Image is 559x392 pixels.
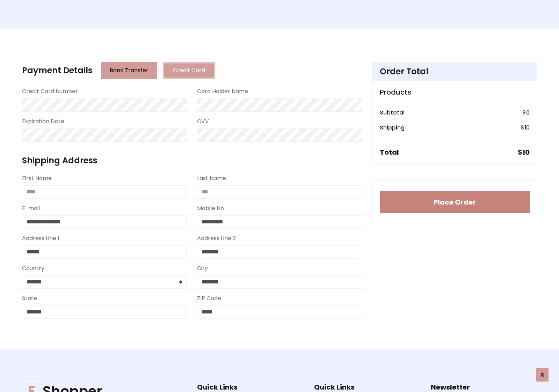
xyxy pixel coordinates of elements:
h5: Quick Links [197,383,303,391]
h6: $ [522,109,530,116]
label: Mobile No [197,204,224,213]
label: State [22,294,37,303]
span: 10 [524,124,530,132]
h4: Order Total [380,67,530,77]
span: 0 [526,109,530,117]
h4: Payment Details [22,66,93,76]
h6: Shipping [380,124,405,131]
label: CVV [197,117,209,126]
label: Card Holder Name [197,87,248,96]
label: ZIP Code [197,294,221,303]
h5: Total [380,148,399,156]
h5: Quick Links [314,383,420,391]
label: Last Name [197,174,226,183]
h5: Products [380,88,530,96]
h6: $ [521,124,530,131]
label: E-mail [22,204,40,213]
h4: Shipping Address [22,156,362,166]
h5: Newsletter [431,383,537,391]
label: First Name [22,174,52,183]
button: Place Order [380,191,530,213]
label: Country [22,264,44,273]
label: City [197,264,208,273]
h5: $ [518,148,530,156]
button: Bank Transfer [101,62,157,79]
button: Credit Card [163,62,215,79]
h6: Subtotal [380,109,405,116]
label: Address Line 2 [197,234,236,243]
label: Address Line 1 [22,234,59,243]
span: 10 [522,147,530,157]
label: Credit Card Number [22,87,78,96]
label: Expiration Date [22,117,64,126]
